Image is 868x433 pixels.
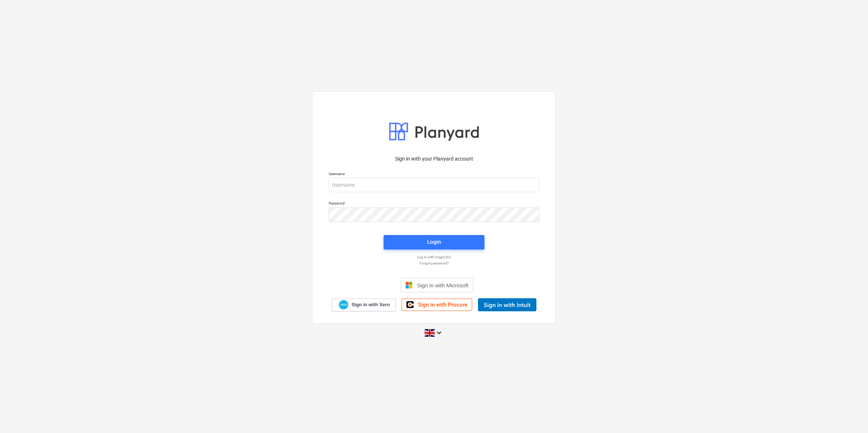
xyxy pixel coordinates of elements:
input: Username [329,178,539,192]
p: Username [329,171,539,178]
span: Sign in with Xero [352,302,390,308]
a: Sign in with Procore [402,299,472,311]
button: Login [384,235,484,250]
a: Log in with magic link [325,255,543,259]
p: Sign in with your Planyard account [329,155,539,163]
span: Sign in with Microsoft [417,282,469,288]
i: keyboard_arrow_down [435,328,443,337]
a: Sign in with Xero [332,299,396,311]
p: Password [329,201,539,207]
img: Xero logo [339,300,348,310]
a: Forgot password? [325,261,543,266]
div: Login [427,237,441,247]
img: Microsoft logo [405,282,413,289]
span: Sign in with Procore [418,302,467,308]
